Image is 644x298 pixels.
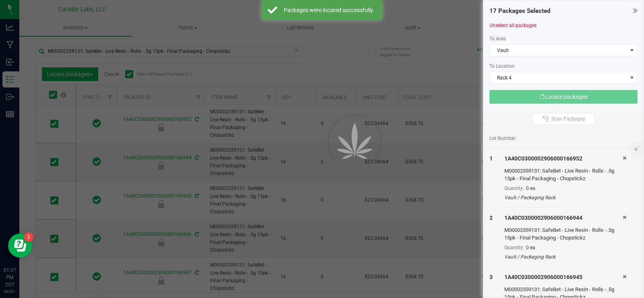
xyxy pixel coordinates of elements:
[489,274,493,280] span: 3
[526,185,535,191] span: 0 ea
[504,214,623,222] div: 1A40C0300002906000166944
[489,90,638,104] button: Locate packages
[489,63,515,69] span: To Location
[504,167,623,183] div: M00002359131: SafeBet - Live Resin - Rolls - .5g 15pk - Final Packaging - Chopstickz
[490,72,627,83] span: Rack 4
[504,185,524,191] span: Quantity:
[551,116,585,122] span: Scan Packages
[282,6,376,14] div: Packages were located successfully.
[504,154,623,163] div: 1A40C0300002906000166952
[504,226,623,242] div: M00002359131: SafeBet - Live Resin - Rolls - .5g 15pk - Final Packaging - Chopstickz
[533,113,595,125] button: Scan Packages
[504,245,524,250] span: Quantity:
[504,273,623,281] div: 1A40C0300002906000166945
[526,245,535,250] span: 0 ea
[490,45,627,56] span: Vault
[504,253,623,260] div: Vault / Packaging Rack
[24,232,33,242] iframe: Resource center unread badge
[489,135,516,142] span: Lot Number:
[489,23,537,28] a: Unselect all packages
[489,36,506,42] span: To Area
[489,155,493,162] span: 1
[8,233,32,258] iframe: Resource center
[489,215,493,221] span: 2
[504,194,623,201] div: Vault / Packaging Rack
